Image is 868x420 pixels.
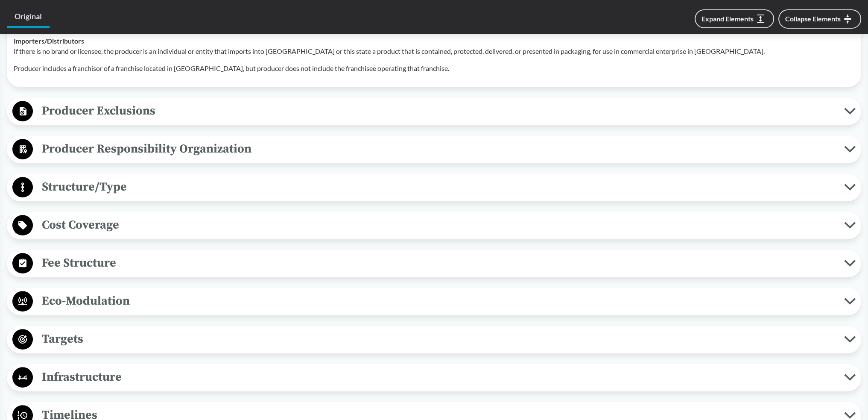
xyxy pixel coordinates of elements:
span: Fee Structure [33,253,844,273]
button: Expand Elements [695,9,774,28]
span: Producer Responsibility Organization [33,139,844,159]
span: Producer Exclusions [33,101,844,120]
strong: Importers/​Distributors [14,37,84,45]
button: Collapse Elements [778,9,861,29]
p: If there is no brand or licensee, the producer is an individual or entity that imports into [GEOG... [14,46,854,56]
button: Targets [10,329,858,350]
span: Targets [33,329,844,349]
button: Cost Coverage [10,214,858,236]
span: Structure/Type [33,177,844,197]
button: Producer Responsibility Organization [10,138,858,160]
button: Infrastructure [10,367,858,388]
span: Eco-Modulation [33,291,844,311]
span: Infrastructure [33,367,844,387]
button: Producer Exclusions [10,100,858,122]
button: Fee Structure [10,253,858,274]
p: Producer includes a franchisor of a franchise located in [GEOGRAPHIC_DATA], but producer does not... [14,63,854,73]
a: Original [7,7,50,28]
button: Eco-Modulation [10,291,858,312]
button: Structure/Type [10,176,858,198]
span: Cost Coverage [33,215,844,235]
